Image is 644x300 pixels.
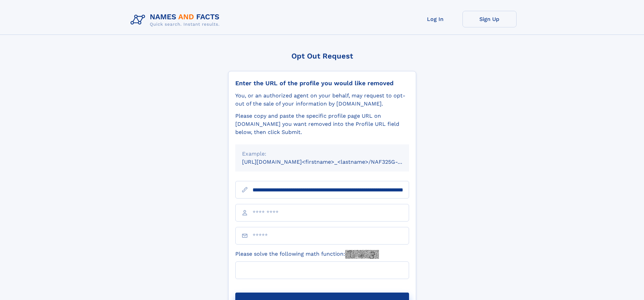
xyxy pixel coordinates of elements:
[128,11,225,29] img: Logo Names and Facts
[235,79,409,87] div: Enter the URL of the profile you would like removed
[235,92,409,108] div: You, or an authorized agent on your behalf, may request to opt-out of the sale of your informatio...
[242,159,422,165] small: [URL][DOMAIN_NAME]<firstname>_<lastname>/NAF325G-xxxxxxxx
[462,11,517,27] a: Sign Up
[235,250,379,259] label: Please solve the following math function:
[408,11,462,27] a: Log In
[242,150,402,158] div: Example:
[228,52,416,60] div: Opt Out Request
[235,112,409,136] div: Please copy and paste the specific profile page URL on [DOMAIN_NAME] you want removed into the Pr...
